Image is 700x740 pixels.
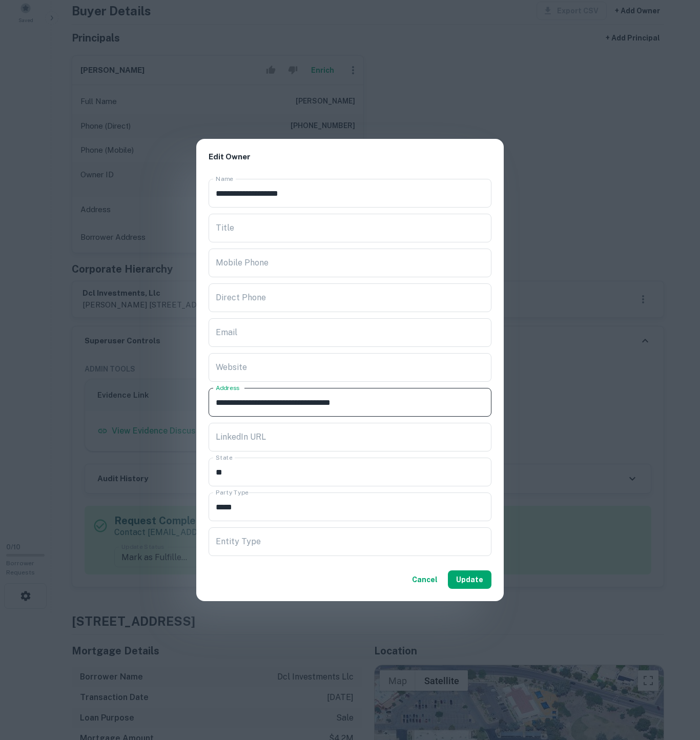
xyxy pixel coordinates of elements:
[196,139,504,175] h2: Edit Owner
[216,174,233,183] label: Name
[448,570,491,589] button: Update
[216,453,232,462] label: State
[216,383,239,392] label: Address
[649,658,700,707] iframe: Chat Widget
[216,488,249,497] label: Party Type
[408,570,442,589] button: Cancel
